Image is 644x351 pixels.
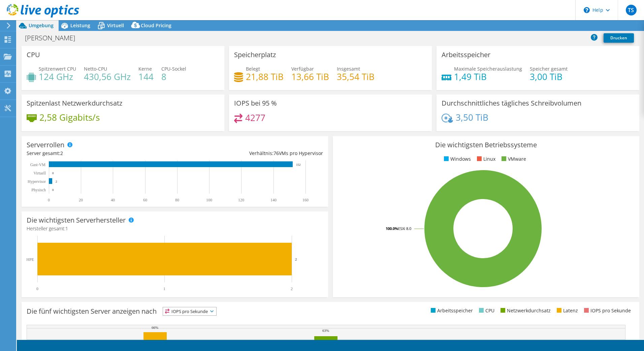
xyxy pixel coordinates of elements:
[291,66,314,72] span: Verfügbar
[84,66,107,72] span: Netto-CPU
[442,51,490,58] h3: Arbeitsspeicher
[291,286,293,291] text: 2
[163,286,165,291] text: 1
[238,198,244,202] text: 120
[338,141,634,149] h3: Die wichtigsten Betriebssysteme
[555,307,578,314] li: Latenz
[337,66,360,72] span: Insgesamt
[273,150,279,156] span: 76
[52,171,54,175] text: 0
[27,217,126,224] h3: Die wichtigsten Serverhersteller
[36,286,38,291] text: 0
[322,328,329,333] text: 63%
[454,73,522,80] h4: 1,49 TiB
[291,73,329,80] h4: 13,66 TiB
[163,307,216,315] span: IOPS pro Sekunde
[245,114,265,121] h4: 4277
[26,257,34,262] text: HPE
[234,51,276,58] h3: Speicherplatz
[477,307,494,314] li: CPU
[65,225,68,232] span: 1
[337,73,375,80] h4: 35,54 TiB
[28,179,46,184] text: Hypervisor
[161,66,186,72] span: CPU-Sockel
[27,150,175,157] div: Server gesamt:
[296,163,301,166] text: 152
[31,188,46,192] text: Physisch
[39,114,100,121] h4: 2,58 Gigabits/s
[29,22,54,29] span: Umgebung
[499,307,551,314] li: Netzwerkdurchsatz
[138,66,152,72] span: Kerne
[475,155,495,163] li: Linux
[234,100,277,107] h3: IOPS bei 95 %
[454,66,522,72] span: Maximale Speicherauslastung
[138,73,154,80] h4: 144
[429,307,473,314] li: Arbeitsspeicher
[39,73,76,80] h4: 124 GHz
[84,73,131,80] h4: 430,56 GHz
[141,22,171,29] span: Cloud Pricing
[582,307,631,314] li: IOPS pro Sekunde
[111,198,115,202] text: 40
[27,100,122,107] h3: Spitzenlast Netzwerkdurchsatz
[30,162,46,167] text: Gast-VM
[246,66,260,72] span: Belegt
[56,180,57,183] text: 2
[442,100,581,107] h3: Durchschnittliches tägliches Schreibvolumen
[48,198,50,202] text: 0
[302,198,309,202] text: 160
[246,73,284,80] h4: 21,88 TiB
[386,226,398,231] tspan: 100.0%
[456,114,488,121] h4: 3,50 TiB
[398,226,411,231] tspan: ESXi 8.0
[626,5,637,15] span: TS
[27,51,40,58] h3: CPU
[604,33,634,43] a: Drucken
[295,257,297,261] text: 2
[79,198,83,202] text: 20
[27,225,323,232] h4: Hersteller gesamt:
[152,325,158,329] text: 66%
[52,188,54,192] text: 0
[143,198,147,202] text: 60
[270,198,277,202] text: 140
[530,66,568,72] span: Speicher gesamt
[500,155,526,163] li: VMware
[60,150,63,156] span: 2
[584,7,590,13] svg: \n
[530,73,568,80] h4: 3,00 TiB
[39,66,76,72] span: Spitzenwert CPU
[107,22,124,29] span: Virtuell
[70,22,90,29] span: Leistung
[22,34,86,42] h1: [PERSON_NAME]
[206,198,212,202] text: 100
[442,155,471,163] li: Windows
[161,73,186,80] h4: 8
[33,171,46,175] text: Virtuell
[175,198,179,202] text: 80
[27,141,64,149] h3: Serverrollen
[175,150,323,157] div: Verhältnis: VMs pro Hypervisor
